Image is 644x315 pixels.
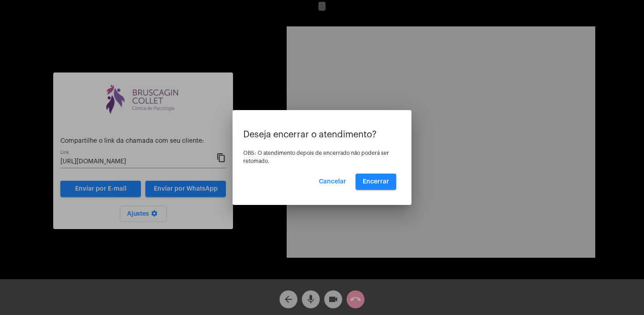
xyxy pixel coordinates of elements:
[243,150,389,164] span: OBS: O atendimento depois de encerrado não poderá ser retomado.
[243,130,401,140] p: Deseja encerrar o atendimento?
[312,174,353,190] button: Cancelar
[363,179,389,185] span: Encerrar
[356,174,396,190] button: Encerrar
[319,179,346,185] span: Cancelar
